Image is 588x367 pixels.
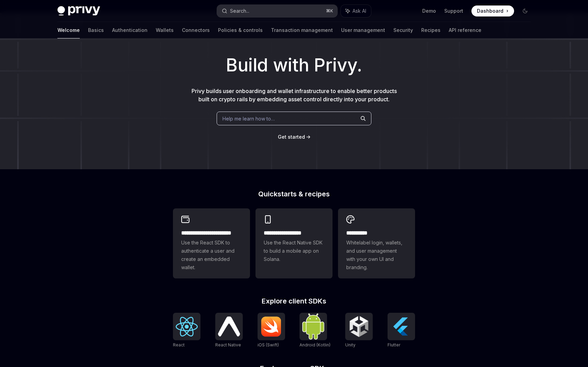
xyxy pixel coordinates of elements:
a: User management [341,22,385,38]
a: Welcome [57,22,80,38]
span: Whitelabel login, wallets, and user management with your own UI and branding. [346,239,407,272]
a: **** **** **** ***Use the React Native SDK to build a mobile app on Solana. [255,208,333,278]
h2: Quickstarts & recipes [173,191,415,197]
a: Authentication [112,22,148,38]
a: Recipes [421,22,440,38]
a: Wallets [156,22,174,38]
a: Get started [278,134,305,140]
h1: Build with Privy. [11,52,577,79]
span: React [173,342,185,347]
div: Search... [230,7,249,15]
span: Help me learn how to… [222,115,275,122]
a: Transaction management [271,22,333,38]
a: **** *****Whitelabel login, wallets, and user management with your own UI and branding. [338,208,415,278]
img: Flutter [390,316,412,337]
span: Android (Kotlin) [300,342,330,347]
a: UnityUnity [345,313,373,348]
img: Unity [348,316,370,337]
img: React [176,317,198,336]
a: FlutterFlutter [388,313,415,348]
span: iOS (Swift) [258,342,279,347]
h2: Explore client SDKs [173,298,415,305]
a: API reference [449,22,481,38]
a: Security [393,22,413,38]
a: Support [444,8,463,14]
span: Privy builds user onboarding and wallet infrastructure to enable better products built on crypto ... [192,88,397,103]
a: Basics [88,22,104,38]
span: Use the React Native SDK to build a mobile app on Solana. [264,239,324,263]
button: Toggle dark mode [520,5,531,16]
span: ⌘ K [326,8,333,14]
a: Android (Kotlin)Android (Kotlin) [300,313,330,348]
span: Use the React SDK to authenticate a user and create an embedded wallet. [181,239,242,272]
span: Ask AI [352,8,366,14]
img: Android (Kotlin) [302,313,324,339]
img: iOS (Swift) [260,316,282,337]
img: dark logo [57,6,100,16]
a: Policies & controls [218,22,263,38]
span: React Native [215,342,241,347]
a: Demo [422,8,436,14]
span: Get started [278,134,305,140]
a: iOS (Swift)iOS (Swift) [258,313,285,348]
a: Dashboard [471,5,514,16]
a: React NativeReact Native [215,313,243,348]
a: Connectors [182,22,210,38]
span: Flutter [388,342,400,347]
button: Ask AI [341,5,371,17]
span: Unity [345,342,356,347]
button: Search...⌘K [217,5,337,17]
span: Dashboard [477,8,503,14]
a: ReactReact [173,313,200,348]
img: React Native [218,317,240,336]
